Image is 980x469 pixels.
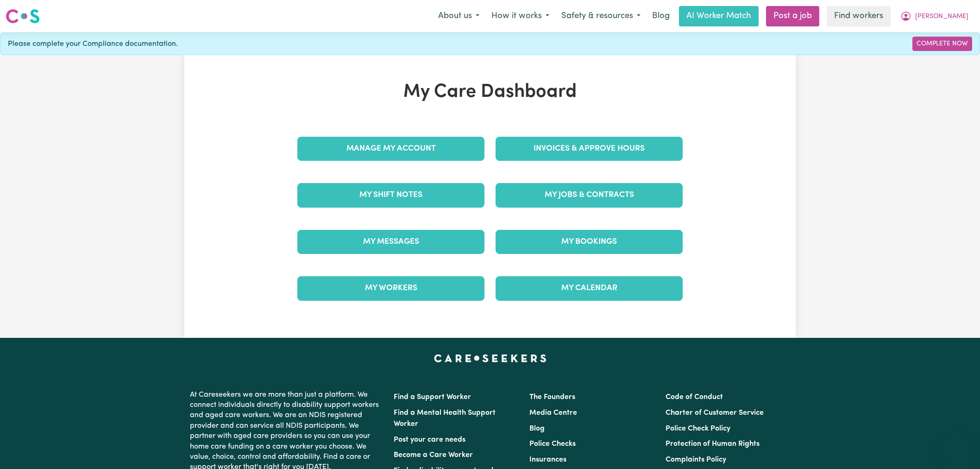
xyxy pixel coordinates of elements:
button: How it works [485,6,555,26]
a: My Messages [297,230,484,254]
a: Careseekers logo [6,6,40,27]
a: Charter of Customer Service [666,409,764,417]
a: My Shift Notes [297,183,484,207]
a: My Workers [297,276,484,300]
a: The Founders [529,393,575,401]
a: Police Checks [529,440,576,448]
a: Become a Care Worker [394,451,473,459]
span: [PERSON_NAME] [915,12,968,22]
a: Blog [529,425,545,432]
a: Manage My Account [297,137,484,161]
a: Post a job [766,6,819,26]
a: My Jobs & Contracts [496,183,683,207]
button: Safety & resources [555,6,647,26]
a: Protection of Human Rights [666,440,760,448]
a: Find workers [827,6,891,26]
button: About us [432,6,485,26]
a: Careseekers home page [434,355,547,362]
button: My Account [894,6,974,26]
a: My Calendar [496,276,683,300]
a: My Bookings [496,230,683,254]
a: Find a Support Worker [394,393,471,401]
iframe: Button to launch messaging window [943,432,973,462]
span: Please complete your Compliance documentation. [8,38,178,50]
a: Invoices & Approve Hours [496,137,683,161]
a: Find a Mental Health Support Worker [394,409,496,428]
a: AI Worker Match [679,6,759,26]
img: Careseekers logo [6,8,40,25]
h1: My Care Dashboard [292,81,688,103]
a: Code of Conduct [666,393,723,401]
a: Insurances [529,456,566,463]
a: Blog [647,6,675,26]
a: Post your care needs [394,436,465,444]
a: Media Centre [529,409,577,417]
a: Complete Now [912,37,972,51]
a: Police Check Policy [666,425,730,432]
a: Complaints Policy [666,456,726,463]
